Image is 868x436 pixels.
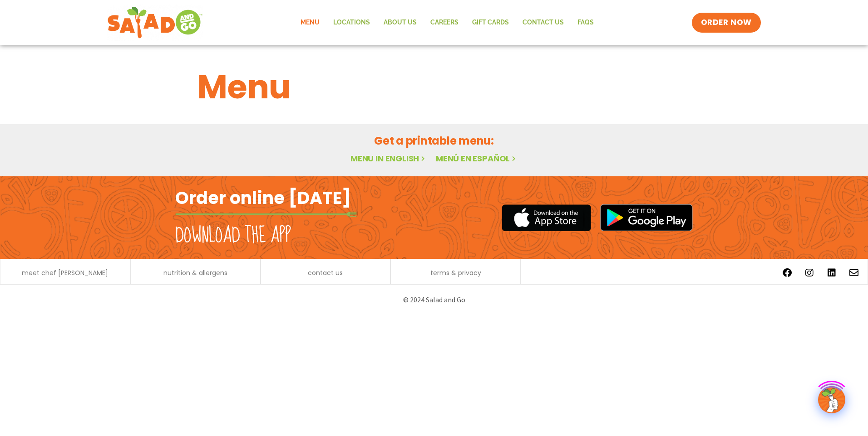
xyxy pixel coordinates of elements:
[175,223,291,248] h2: Download the app
[308,270,343,276] a: contact us
[163,270,227,276] a: nutrition & allergens
[197,133,671,149] h2: Get a printable menu:
[436,153,518,164] a: Menú en español
[502,203,591,233] img: appstore
[571,12,601,33] a: FAQs
[294,12,326,33] a: Menu
[377,12,424,33] a: About Us
[701,17,752,28] span: ORDER NOW
[600,204,693,231] img: google_play
[326,12,377,33] a: Locations
[175,187,351,209] h2: Order online [DATE]
[107,5,203,41] img: new-SAG-logo-768×292
[350,153,427,164] a: Menu in English
[692,13,761,33] a: ORDER NOW
[175,212,357,217] img: fork
[197,63,671,111] h1: Menu
[180,294,688,306] p: © 2024 Salad and Go
[430,270,481,276] a: terms & privacy
[294,12,601,33] nav: Menu
[465,12,516,33] a: GIFT CARDS
[516,12,571,33] a: Contact Us
[424,12,465,33] a: Careers
[22,270,108,276] a: meet chef [PERSON_NAME]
